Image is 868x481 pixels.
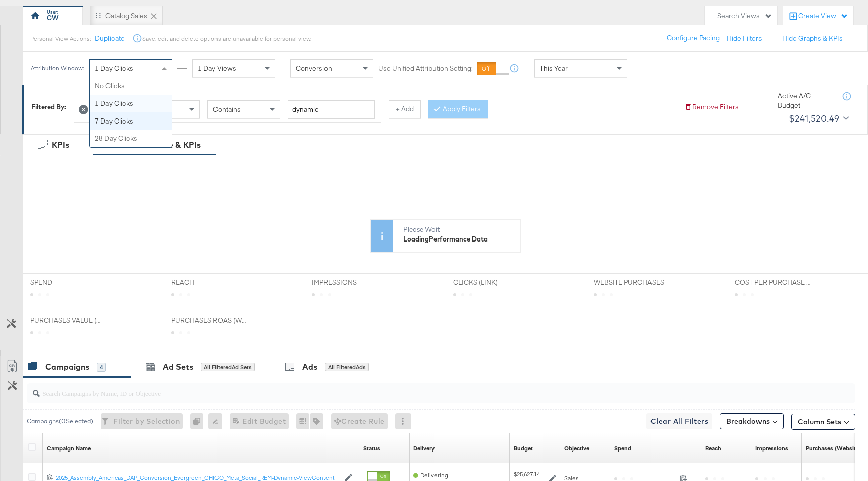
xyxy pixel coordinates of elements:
div: Objective [564,444,589,452]
button: Configure Pacing [660,29,727,47]
div: Spend [614,444,631,452]
a: The total amount spent to date. [614,444,631,452]
input: Enter a search term [288,100,375,119]
button: Hide Filters [727,34,762,43]
div: 4 [97,363,106,372]
div: 1 Day Clicks [90,95,172,112]
div: Ads [302,361,317,373]
div: Impressions [755,444,788,452]
button: $241,520.49 [785,110,851,127]
div: Personal View Actions: [30,35,91,43]
div: Search Views [717,11,772,21]
div: No Clicks [90,77,172,95]
a: The maximum amount you're willing to spend on your ads, on average each day or over the lifetime ... [514,444,533,452]
div: Campaigns [45,361,89,373]
div: Budget [514,444,533,452]
div: CW [47,13,59,23]
a: Your campaign name. [47,444,91,452]
button: Duplicate [95,34,125,43]
button: Column Sets [791,414,855,430]
div: Save, edit and delete options are unavailable for personal view. [142,35,311,43]
span: 1 Day Clicks [95,64,133,73]
button: Hide Graphs & KPIs [782,34,843,43]
div: Drag to reorder tab [95,13,101,18]
div: KPIs [52,139,69,151]
a: Shows the current state of your Ad Campaign. [363,444,380,452]
button: Breakdowns [720,413,784,429]
div: Status [363,444,380,452]
div: Active A/C Budget [778,91,833,110]
input: Search Campaigns by Name, ID or Objective [40,379,780,399]
div: Ad Sets [163,361,193,373]
span: This Year [540,64,568,73]
div: Campaigns ( 0 Selected) [27,417,93,426]
button: + Add [389,100,421,118]
a: Reflects the ability of your Ad Campaign to achieve delivery based on ad states, schedule and bud... [413,444,435,452]
div: Create View [798,11,848,21]
label: Use Unified Attribution Setting: [378,64,473,73]
button: Clear All Filters [646,413,712,429]
span: Clear All Filters [650,415,708,428]
button: Remove Filters [684,102,739,112]
div: Reach [705,444,721,452]
div: Attribution Window: [30,65,84,72]
div: 7 Day Clicks [90,112,172,130]
div: All Filtered Ads [325,363,369,372]
div: Filtered By: [31,102,66,112]
div: 0 [190,413,208,429]
a: The number of people your ad was served to. [705,444,721,452]
div: 28 Day Clicks [90,130,172,147]
div: $241,520.49 [789,111,839,126]
div: $25,627.14 [514,470,540,478]
div: Campaign Name [47,444,91,452]
span: Conversion [296,64,332,73]
span: Contains [213,105,241,114]
a: Your campaign's objective. [564,444,589,452]
div: All Filtered Ad Sets [201,363,255,372]
a: The number of times your ad was served. On mobile apps an ad is counted as served the first time ... [755,444,788,452]
span: 1 Day Views [198,64,236,73]
div: Delivery [413,444,435,452]
span: Delivering [420,471,448,479]
div: Catalog Sales [105,11,147,21]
